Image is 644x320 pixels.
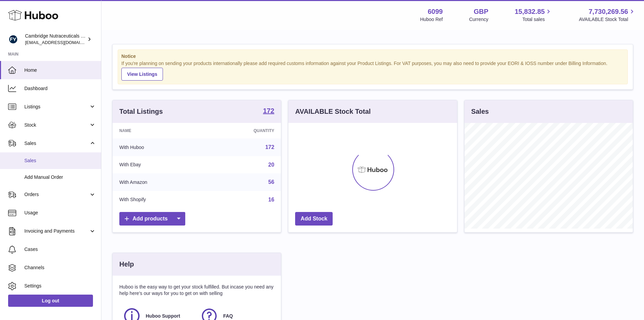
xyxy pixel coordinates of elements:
[113,156,205,174] td: With Ebay
[25,33,86,46] div: Cambridge Nutraceuticals Ltd
[295,212,333,226] a: Add Stock
[589,7,628,16] span: 7,730,269.56
[420,16,443,23] div: Huboo Ref
[8,34,18,44] img: huboo@camnutra.com
[119,260,134,269] h3: Help
[295,107,371,116] h3: AVAILABLE Stock Total
[515,7,552,23] a: 15,832.85 Total sales
[24,228,89,234] span: Invoicing and Payments
[113,191,205,209] td: With Shopify
[24,140,89,147] span: Sales
[113,173,205,191] td: With Amazon
[24,122,89,128] span: Stock
[522,16,552,23] span: Total sales
[474,7,488,16] strong: GBP
[268,162,275,168] a: 20
[469,16,488,23] div: Currency
[121,53,624,60] strong: Notice
[223,313,233,319] span: FAQ
[24,104,89,110] span: Listings
[25,40,99,45] span: [EMAIL_ADDRESS][DOMAIN_NAME]
[428,7,443,16] strong: 6099
[113,123,205,138] th: Name
[24,246,96,253] span: Cases
[24,67,96,73] span: Home
[515,7,545,16] span: 15,832.85
[119,212,185,226] a: Add products
[579,16,636,23] span: AVAILABLE Stock Total
[263,107,274,114] strong: 172
[146,313,180,319] span: Huboo Support
[24,85,96,92] span: Dashboard
[268,179,275,185] a: 56
[121,60,624,81] div: If you're planning on sending your products internationally please add required customs informati...
[113,138,205,156] td: With Huboo
[119,107,163,116] h3: Total Listings
[24,191,89,198] span: Orders
[8,295,93,307] a: Log out
[121,68,163,81] a: View Listings
[268,197,275,202] a: 16
[24,283,96,289] span: Settings
[471,107,489,116] h3: Sales
[24,210,96,216] span: Usage
[579,7,636,23] a: 7,730,269.56 AVAILABLE Stock Total
[265,144,275,150] a: 172
[119,284,274,297] p: Huboo is the easy way to get your stock fulfilled. But incase you need any help here's our ways f...
[263,107,274,115] a: 172
[24,174,96,180] span: Add Manual Order
[24,157,96,164] span: Sales
[24,264,96,271] span: Channels
[205,123,281,138] th: Quantity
